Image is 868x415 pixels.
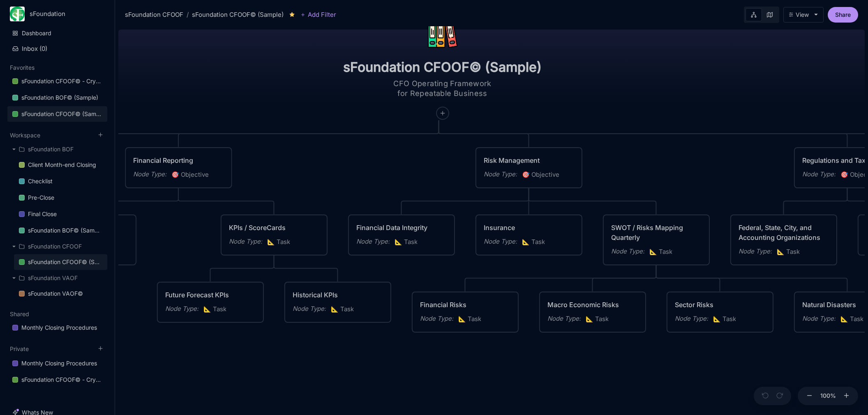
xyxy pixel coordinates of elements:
div: sFoundation BOF [28,144,74,154]
div: Node Type : [675,314,708,324]
div: Node Type : [356,237,390,246]
div: Historical KPIs [293,290,383,300]
div: Node Type : [293,304,326,314]
div: View [796,11,809,18]
div: Macro Economic RisksNode Type:📐Task [539,291,646,333]
div: Sector RisksNode Type:📐Task [666,291,774,333]
button: View [783,7,824,23]
a: Monthly Closing Procedures [7,320,107,335]
div: sFoundation BOF© (Sample) [7,90,107,106]
div: sFoundation CFOOF© - Crystal Lake Partner LLC [21,76,102,86]
i: 📐 [713,315,723,323]
div: sFoundation VAOF© [28,289,83,299]
div: sFoundation VAOF© [14,286,107,302]
button: 100% [818,387,838,406]
div: Financial RisksNode Type:📐Task [411,291,519,333]
span: Task [395,237,418,247]
div: Financial ReportingNode Type:🎯Objective [125,147,232,189]
div: sFoundation VAOF [28,273,78,283]
a: sFoundation CFOOF© (Sample) [7,106,107,122]
div: Pre-Close [28,193,54,203]
span: Task [203,304,226,314]
div: Future Forecast KPIsNode Type:📐Task [157,281,264,323]
a: sFoundation CFOOF© - Crystal Lake Partner LLC [7,372,107,388]
div: Node Type : [484,237,517,246]
i: 📐 [458,315,468,323]
div: Final Close [28,209,57,219]
span: Add Filter [305,10,336,20]
div: sFoundation BOF© (Sample) [21,93,98,103]
div: Monthly Closing Procedures [21,358,97,368]
div: Monthly Closing Procedures [21,323,97,333]
div: sFoundation CFOOF© (Sample) [14,254,107,270]
div: Node Type : [611,246,644,256]
div: sFoundation CFOOF© (Sample) [28,257,102,267]
span: Task [458,314,481,324]
div: Node Type : [229,237,262,246]
div: Future Forecast KPIs [165,290,256,300]
div: Federal, State, City, and Accounting OrganizationsNode Type:📐Task [730,214,838,266]
button: Add Filter [300,10,336,20]
button: Shared [10,310,29,317]
img: icon [428,20,457,49]
a: Checklist [14,173,107,189]
button: Workspace [10,132,40,139]
div: Node Type : [739,246,772,256]
div: KPIs / ScoreCardsNode Type:📐Task [220,214,328,256]
div: sFoundation BOF [7,142,107,157]
button: Private [10,345,29,352]
div: InsuranceNode Type:📐Task [475,214,583,256]
div: Checklist [28,176,53,186]
i: 📐 [203,305,213,313]
span: Task [649,247,672,257]
div: / [187,10,189,20]
i: 📐 [522,238,531,246]
div: Risk Management [484,155,574,165]
button: sFoundation [10,7,105,21]
div: Insurance [484,223,574,233]
i: 📐 [649,248,659,255]
span: Task [331,304,354,314]
button: Inbox (0) [7,41,107,56]
div: Final Close [14,206,107,222]
div: Pre-Close [14,190,107,206]
div: Favorites [7,71,107,125]
i: 📐 [395,238,404,246]
span: Task [713,314,736,324]
a: sFoundation BOF© (Sample) [7,90,107,105]
a: Client Month-end Closing [14,157,107,173]
div: sFoundation CFOOF© - Crystal Lake Partner LLC [7,73,107,89]
div: SWOT / Risks Mapping Quarterly [611,223,702,242]
div: sFoundation CFOOF© (Sample) [192,10,284,20]
span: Task [586,314,609,324]
div: Node Type : [802,169,836,179]
a: Final Close [14,206,107,222]
div: sFoundation BOF© (Sample) [28,226,102,235]
i: 📐 [267,238,277,246]
a: Dashboard [7,25,107,41]
span: Objective [171,170,209,180]
div: sFoundation CFOOF [28,242,82,251]
div: KPIs / ScoreCards [229,223,319,233]
div: Federal, State, City, and Accounting Organizations [739,223,829,242]
button: Favorites [10,64,35,71]
div: Risk ManagementNode Type:🎯Objective [475,147,583,189]
div: Sector Risks [675,300,765,310]
a: sFoundation BOF© (Sample) [14,223,107,238]
div: Node Type : [547,314,581,324]
i: 📐 [586,315,595,323]
a: Monthly Closing Procedures [7,356,107,371]
div: Shared [7,317,107,339]
div: Client Month-end Closing [28,160,96,170]
div: Financial Data Integrity [356,223,447,233]
span: Task [267,237,290,247]
div: Node Type : [802,314,836,324]
i: 🎯 [171,171,181,178]
div: Financial Reporting [133,155,224,165]
div: Node Type : [420,314,453,324]
div: sFoundation CFOOF [7,239,107,254]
